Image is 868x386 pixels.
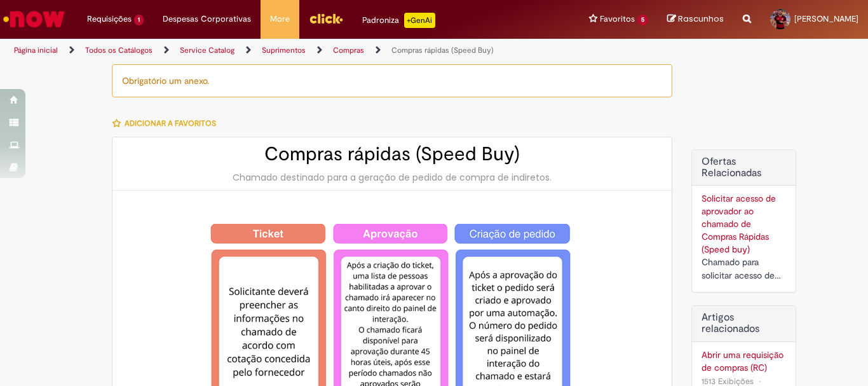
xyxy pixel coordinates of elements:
a: Compras [333,45,364,55]
p: +GenAi [404,13,435,28]
span: Rascunhos [678,13,724,25]
button: Adicionar a Favoritos [112,110,223,137]
a: Service Catalog [180,45,234,55]
span: More [270,13,290,25]
span: 5 [637,15,648,25]
img: ServiceNow [1,6,67,32]
a: Abrir uma requisição de compras (RC) [702,348,786,374]
div: Obrigatório um anexo. [112,64,672,97]
span: Despesas Corporativas [163,13,251,25]
h2: Compras rápidas (Speed Buy) [125,144,659,165]
span: Adicionar a Favoritos [125,118,216,128]
span: Requisições [87,13,132,25]
div: Ofertas Relacionadas [691,149,796,293]
span: [PERSON_NAME] [794,13,858,24]
ul: Trilhas de página [10,39,569,62]
h2: Ofertas Relacionadas [702,156,786,179]
div: Chamado para solicitar acesso de aprovador ao ticket de Speed buy [702,256,786,282]
h3: Artigos relacionados [702,312,786,334]
a: Solicitar acesso de aprovador ao chamado de Compras Rápidas (Speed buy) [702,193,776,255]
a: Rascunhos [667,13,724,25]
span: Favoritos [600,13,635,25]
img: click_logo_yellow_360x200.png [309,9,343,28]
div: Padroniza [362,13,435,28]
div: Chamado destinado para a geração de pedido de compra de indiretos. [125,171,659,184]
a: Suprimentos [262,45,306,55]
a: Compras rápidas (Speed Buy) [391,45,494,55]
a: Página inicial [14,45,58,55]
a: Todos os Catálogos [85,45,153,55]
span: 1 [134,15,144,25]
